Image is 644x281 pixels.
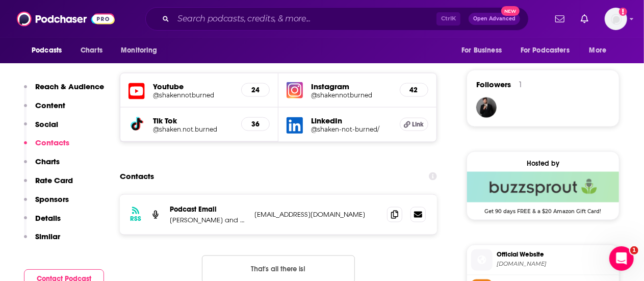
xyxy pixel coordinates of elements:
p: [EMAIL_ADDRESS][DOMAIN_NAME] [254,210,379,219]
div: 1 [519,80,522,89]
p: Details [35,213,61,223]
img: User Profile [605,8,627,30]
h5: Instagram [311,82,392,91]
button: Reach & Audience [24,82,104,100]
a: Show notifications dropdown [577,10,593,28]
h2: Contacts [120,167,154,186]
iframe: Intercom live chat [609,246,634,271]
span: Podcasts [32,43,62,58]
h5: LinkedIn [311,116,392,125]
button: Social [24,119,58,138]
a: Buzzsprout Deal: Get 90 days FREE & a $20 Amazon Gift Card! [467,172,619,214]
button: Content [24,100,65,119]
p: Sponsors [35,194,69,204]
a: @shakennotburned [153,91,233,99]
span: Get 90 days FREE & a $20 Amazon Gift Card! [467,202,619,215]
h5: 42 [408,86,420,94]
h5: 36 [250,120,261,129]
button: Charts [24,157,60,175]
button: open menu [24,41,75,60]
div: Search podcasts, credits, & more... [145,7,529,31]
a: Show notifications dropdown [551,10,569,28]
span: Followers [476,80,511,89]
svg: Add a profile image [619,8,627,16]
a: @shaken.not.burned [153,125,233,133]
p: [PERSON_NAME] and [PERSON_NAME] [170,216,246,224]
div: Hosted by [467,159,619,168]
a: Official Website[DOMAIN_NAME] [471,249,615,271]
span: For Business [461,43,502,58]
button: Sponsors [24,194,69,213]
button: Open AdvancedNew [469,13,520,25]
p: Content [35,100,65,110]
h5: Tik Tok [153,116,233,125]
span: Logged in as dbartlett [605,8,627,30]
input: Search podcasts, credits, & more... [173,11,436,27]
a: @shaken-not-burned/ [311,125,392,133]
a: Charts [74,41,109,60]
p: Rate Card [35,175,73,185]
h3: RSS [130,215,141,223]
button: Contacts [24,138,69,157]
span: For Podcasters [521,43,570,58]
img: Podchaser - Follow, Share and Rate Podcasts [17,9,115,29]
p: Podcast Email [170,205,246,214]
span: New [501,6,520,16]
a: Link [400,118,428,131]
p: Social [35,119,58,129]
p: Similar [35,232,60,241]
button: open menu [514,41,584,60]
button: open menu [454,41,514,60]
p: Reach & Audience [35,82,104,91]
button: Rate Card [24,175,73,194]
img: JohirMia [476,97,497,118]
button: Similar [24,232,60,250]
h5: Youtube [153,82,233,91]
span: Official Website [497,250,615,260]
img: iconImage [287,82,303,98]
p: Contacts [35,138,69,147]
p: Charts [35,157,60,166]
span: shakennotburned.beehiiv.com [497,261,615,268]
span: Charts [81,43,102,58]
span: Open Advanced [473,16,516,21]
button: Show profile menu [605,8,627,30]
button: open menu [582,41,620,60]
h5: 24 [250,86,261,94]
span: Monitoring [121,43,157,58]
button: Details [24,213,61,232]
span: Ctrl K [436,12,460,25]
img: Buzzsprout Deal: Get 90 days FREE & a $20 Amazon Gift Card! [467,172,619,202]
span: 1 [630,246,638,254]
a: @shakennotburned [311,91,392,99]
span: More [589,43,607,58]
button: open menu [114,41,170,60]
span: Link [412,120,424,129]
